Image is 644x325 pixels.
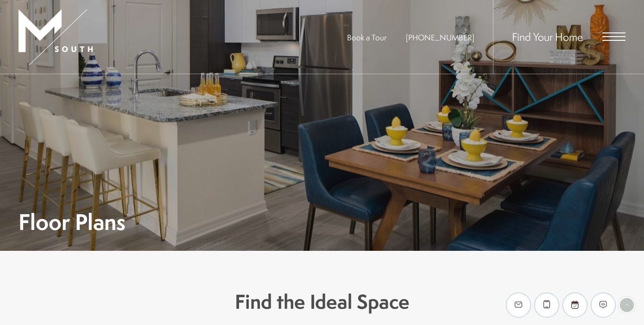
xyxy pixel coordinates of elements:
span: [PHONE_NUMBER] [406,32,474,43]
a: Find Your Home [512,29,583,44]
h1: Floor Plans [19,211,126,232]
a: Call Us at 813-570-8014 [406,32,474,43]
img: MSouth [19,9,93,65]
h3: Find the Ideal Space [67,288,577,316]
button: Open Menu [602,32,625,41]
a: Book a Tour [347,32,386,43]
